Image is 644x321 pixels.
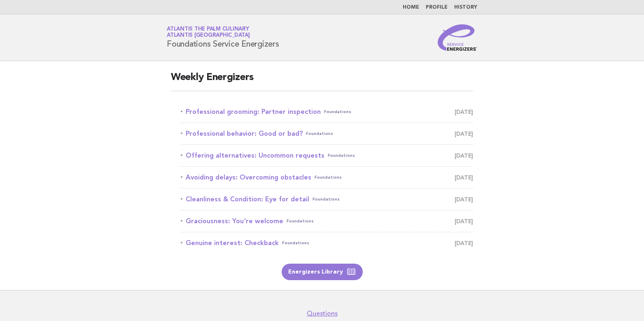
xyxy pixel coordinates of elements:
a: Graciousness: You're welcomeFoundations [DATE] [181,215,473,227]
a: Professional grooming: Partner inspectionFoundations [DATE] [181,106,473,118]
h1: Foundations Service Energizers [167,27,279,48]
span: Foundations [287,215,314,227]
span: Foundations [328,150,355,161]
span: Foundations [315,172,342,183]
span: Foundations [313,194,340,205]
span: Foundations [324,106,351,118]
span: [DATE] [455,172,473,183]
a: Questions [307,309,338,318]
span: [DATE] [455,106,473,118]
a: History [454,5,477,10]
a: Home [403,5,419,10]
img: Service Energizers [438,24,477,51]
span: [DATE] [455,150,473,161]
span: Atlantis [GEOGRAPHIC_DATA] [167,33,250,38]
a: Avoiding delays: Overcoming obstaclesFoundations [DATE] [181,172,473,183]
span: [DATE] [455,215,473,227]
h2: Weekly Energizers [171,71,473,91]
a: Offering alternatives: Uncommon requestsFoundations [DATE] [181,150,473,161]
a: Genuine interest: CheckbackFoundations [DATE] [181,237,473,249]
a: Profile [426,5,448,10]
a: Cleanliness & Condition: Eye for detailFoundations [DATE] [181,194,473,205]
a: Atlantis The Palm CulinaryAtlantis [GEOGRAPHIC_DATA] [167,26,250,38]
a: Energizers Library [282,264,363,280]
span: Foundations [282,237,309,249]
span: [DATE] [455,237,473,249]
span: Foundations [306,128,333,139]
a: Professional behavior: Good or bad?Foundations [DATE] [181,128,473,139]
span: [DATE] [455,128,473,139]
span: [DATE] [455,194,473,205]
